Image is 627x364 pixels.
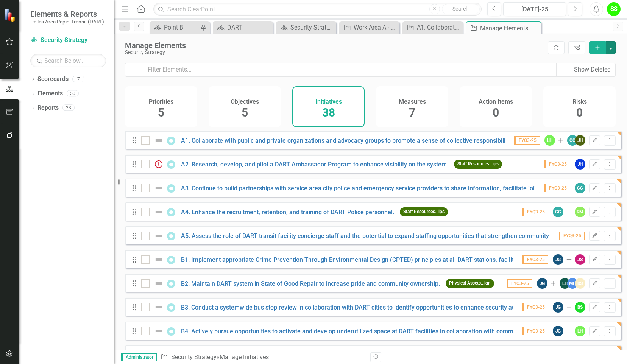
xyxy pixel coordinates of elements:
span: FYQ3-25 [522,255,548,264]
span: 38 [322,106,335,119]
div: BS [575,302,585,313]
small: Dallas Area Rapid Transit (DART) [30,19,104,25]
a: A4. Enhance the recruitment, retention, and training of DART Police personnel. [181,208,394,216]
img: Not Defined [154,136,163,145]
span: 0 [576,106,583,119]
div: Work Area A - Staff Resources & Partnerships [354,23,398,32]
span: Staff Resources...ips [454,160,502,168]
div: JG [553,326,563,336]
a: B3. Conduct a systemwide bus stop review in collaboration with DART cities to identify opportunit... [181,304,595,311]
img: Not Defined [154,207,163,216]
img: Not Defined [154,303,163,312]
img: Not Defined [154,184,163,193]
a: Point B [151,23,198,32]
div: JG [544,350,555,360]
span: FYQ3-25 [544,184,570,192]
div: A1. Collaborate with public and private organizations and advocacy groups to promote a sense of c... [417,23,461,32]
h4: Priorities [149,98,173,105]
div: JH [575,159,585,170]
span: FYQ3-25 [514,136,540,145]
span: FYQ3-25 [507,279,532,288]
a: Security Strategy [171,353,217,361]
div: Point B [164,23,198,32]
div: 23 [62,104,75,111]
span: 5 [242,106,248,119]
div: [DATE]-25 [506,5,563,14]
h4: Initiatives [315,98,342,105]
div: JG [553,302,563,313]
div: EH [560,278,570,289]
span: FYQ3-25 [522,327,548,335]
div: JS [575,254,585,265]
div: » Manage Initiatives [161,353,365,362]
div: CC [553,207,563,217]
span: Administrator [121,353,157,361]
h4: Objectives [231,98,259,105]
div: DS [575,350,585,360]
div: MH [567,350,578,360]
span: 0 [493,106,499,119]
span: 7 [409,106,415,119]
img: ClearPoint Strategy [4,8,17,22]
a: A5. Assess the role of DART transit facility concierge staff and the potential to expand staffing... [181,232,613,240]
div: LH [575,326,585,336]
a: B2. Maintain DART system in State of Good Repair to increase pride and community ownership. [181,280,440,287]
div: 50 [67,90,79,97]
a: Scorecards [37,75,69,84]
div: JG [553,254,563,265]
a: A1. Collaborate with public and private organizations and advocacy groups to promote a sense of c... [181,137,584,144]
div: Manage Elements [125,41,544,50]
h4: Risks [572,98,587,105]
div: DART [227,23,271,32]
div: Show Deleted [574,65,611,74]
a: Security Strategy [278,23,334,32]
span: FYQ3-25 [559,232,585,240]
img: Not Defined [154,255,163,264]
input: Search ClearPoint... [153,3,481,16]
a: A2. Research, develop, and pilot a DART Ambassador Program to enhance visibility on the system. [181,161,448,168]
img: Not Defined [154,231,163,240]
span: Search [452,6,469,12]
button: Search [442,4,480,14]
button: [DATE]-25 [503,2,566,16]
div: Manage Elements [480,23,540,33]
div: CC [575,183,585,193]
a: DART [215,23,271,32]
img: Not Defined [154,279,163,288]
span: 5 [158,106,164,119]
h4: Measures [399,98,426,105]
div: MH [567,278,578,289]
div: 7 [72,76,84,82]
input: Filter Elements... [143,63,557,77]
img: At Risk [154,160,163,169]
h4: Action Items [479,98,513,105]
a: A1. Collaborate with public and private organizations and advocacy groups to promote a sense of c... [404,23,461,32]
div: CC [567,135,578,146]
span: Elements & Reports [30,9,104,19]
div: JH [575,135,585,146]
div: JG [537,278,547,289]
span: Staff Resources...ips [400,207,448,216]
img: Not Defined [154,327,163,336]
div: Security Strategy [290,23,334,32]
span: FYQ3-25 [544,160,570,168]
span: FYQ3-25 [522,303,548,311]
a: Elements [37,89,63,98]
div: Security Strategy [125,50,544,55]
span: Physical Assets...ign [446,279,494,288]
span: FYQ3-25 [522,208,548,216]
a: Work Area A - Staff Resources & Partnerships [341,23,398,32]
div: DS [575,278,585,289]
div: LH [544,135,555,146]
button: SS [607,2,621,16]
a: Reports [37,104,59,112]
div: RM [575,207,585,217]
a: Security Strategy [30,36,106,45]
input: Search Below... [30,54,106,67]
